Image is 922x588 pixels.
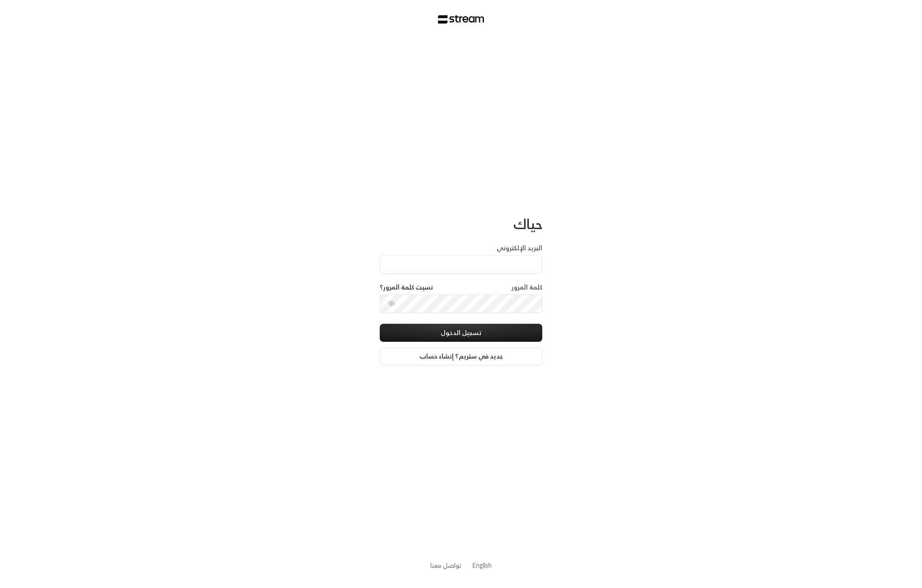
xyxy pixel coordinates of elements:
label: البريد الإلكتروني [497,243,542,253]
a: نسيت كلمة المرور؟ [380,283,433,292]
a: تواصل معنا [430,560,461,571]
label: كلمة المرور [512,283,542,292]
button: تواصل معنا [430,560,461,570]
a: جديد في ستريم؟ إنشاء حساب [380,347,542,365]
span: حياك [513,212,542,236]
button: toggle password visibility [384,296,399,311]
button: تسجيل الدخول [380,324,542,342]
a: English [472,557,492,574]
img: Stream Logo [438,15,484,24]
